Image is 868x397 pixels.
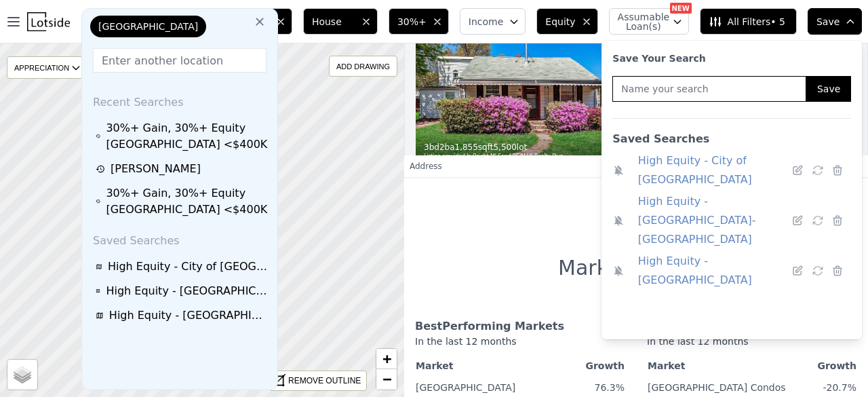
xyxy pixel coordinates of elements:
[415,318,625,335] div: Best Performing Markets
[96,161,268,177] a: [PERSON_NAME]
[612,76,806,102] input: Name your search
[455,142,478,153] span: 1,855
[376,369,397,390] a: Zoom out
[96,185,268,218] a: 30%+ Gain, 30%+ Equity [GEOGRAPHIC_DATA] <$400K
[831,214,851,227] div: Delete
[109,307,268,324] span: High Equity - [GEOGRAPHIC_DATA]
[595,382,625,393] span: 76.3%
[806,76,851,102] button: Save
[812,164,831,176] div: Update with current filters
[106,283,268,299] span: High Equity - [GEOGRAPHIC_DATA]-[GEOGRAPHIC_DATA]
[812,214,831,227] div: Update with current filters
[609,8,689,35] button: Assumable Loan(s)
[648,377,786,394] a: [GEOGRAPHIC_DATA] Condos
[612,265,632,277] div: Activate alert email
[493,142,516,153] span: 5,500
[96,307,268,324] a: High Equity - [GEOGRAPHIC_DATA]
[612,214,632,227] div: Activate alert email
[404,188,868,202] ul: Pagination
[612,52,851,65] div: Save Your Search
[7,360,37,390] a: Layers
[7,56,86,79] div: APPRECIATION
[791,265,811,277] div: Rename
[791,214,811,227] div: Rename
[303,8,378,35] button: House
[545,15,575,29] span: Equity
[618,12,661,31] span: Assumable Loan(s)
[558,256,714,280] h1: Market Insights
[288,375,361,387] div: REMOVE OUTLINE
[330,56,397,76] div: ADD DRAWING
[96,283,268,299] a: High Equity - [GEOGRAPHIC_DATA]-[GEOGRAPHIC_DATA]
[612,118,851,149] div: Saved Searches
[382,350,391,367] span: +
[670,3,692,14] div: NEW
[638,252,787,290] a: High Equity - [GEOGRAPHIC_DATA]
[647,356,816,375] th: Market
[312,15,355,29] span: House
[791,164,811,176] div: Rename
[87,222,272,254] div: Saved Searches
[460,8,526,35] button: Income
[108,259,268,275] span: High Equity - City of [GEOGRAPHIC_DATA]
[415,335,625,356] div: In the last 12 months
[709,15,785,29] span: All Filters • 5
[638,192,787,249] a: High Equity - [GEOGRAPHIC_DATA]-[GEOGRAPHIC_DATA]
[27,12,70,31] img: Lotside
[612,164,632,176] div: Activate alert email
[700,8,797,35] button: All Filters• 5
[98,20,198,33] span: [GEOGRAPHIC_DATA]
[96,259,268,275] a: High Equity - City of [GEOGRAPHIC_DATA]
[389,8,449,35] button: 30%+
[404,155,601,177] th: Address
[647,335,857,356] div: In the last 12 months
[808,8,862,35] button: Save
[96,120,268,153] a: 30%+ Gain, 30%+ Equity [GEOGRAPHIC_DATA] <$400K
[831,265,851,277] div: Delete
[376,349,397,369] a: Zoom in
[382,371,391,387] span: −
[812,265,831,277] div: Update with current filters
[424,142,626,153] div: 3 bd 2 ba sqft lot
[638,151,787,189] a: High Equity - City of [GEOGRAPHIC_DATA]
[416,35,633,166] img: Property Photo 1
[831,164,851,176] div: Delete
[93,48,267,73] input: Enter another location
[536,8,597,35] button: Equity
[469,15,504,29] span: Income
[397,15,427,29] span: 30%+
[424,153,626,161] div: Listing provided by Bright MLS and RE/MAX Realty Plus
[415,356,585,375] th: Market
[601,155,669,177] th: Last Updated
[816,356,857,375] th: Growth
[585,356,625,375] th: Growth
[87,83,272,116] div: Recent Searches
[816,15,840,29] span: Save
[404,24,868,177] a: Property Photo 13bd2ba1,855sqft5,500lotListing provided byBright MLSand RE/MAX Realty PlusPropert...
[823,382,856,393] span: -20.7%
